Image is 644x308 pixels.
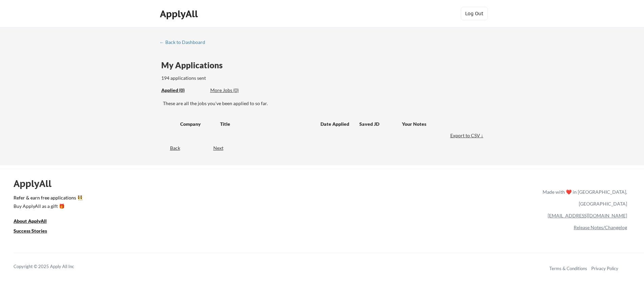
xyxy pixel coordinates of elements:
[160,145,180,151] div: Back
[161,87,205,94] div: These are all the jobs you've been applied to so far.
[180,121,214,127] div: Company
[210,87,260,94] div: More Jobs (0)
[402,121,479,127] div: Your Notes
[14,263,91,270] div: Copyright © 2025 Apply All Inc
[548,213,627,218] a: [EMAIL_ADDRESS][DOMAIN_NAME]
[14,217,56,226] a: About ApplyAll
[359,118,402,130] div: Saved JD
[14,227,56,236] a: Success Stories
[14,218,47,224] u: About ApplyAll
[220,121,314,127] div: Title
[14,228,47,234] u: Success Stories
[160,40,210,46] a: ← Back to Dashboard
[461,7,488,20] button: Log Out
[320,121,350,127] div: Date Applied
[210,87,260,94] div: These are job applications we think you'd be a good fit for, but couldn't apply you to automatica...
[14,195,401,203] a: Refer & earn free applications 👯‍♀️
[160,40,210,45] div: ← Back to Dashboard
[161,87,205,94] div: Applied (0)
[160,8,200,20] div: ApplyAll
[540,186,627,210] div: Made with ❤️ in [GEOGRAPHIC_DATA], [GEOGRAPHIC_DATA]
[574,224,627,230] a: Release Notes/Changelog
[213,145,231,151] div: Next
[14,203,81,211] a: Buy ApplyAll as a gift 🎁
[549,266,587,271] a: Terms & Conditions
[14,204,81,209] div: Buy ApplyAll as a gift 🎁
[14,178,59,189] div: ApplyAll
[450,132,485,139] div: Export to CSV ↓
[161,61,228,69] div: My Applications
[161,75,292,81] div: 194 applications sent
[163,100,485,107] div: These are all the jobs you've been applied to so far.
[591,266,618,271] a: Privacy Policy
